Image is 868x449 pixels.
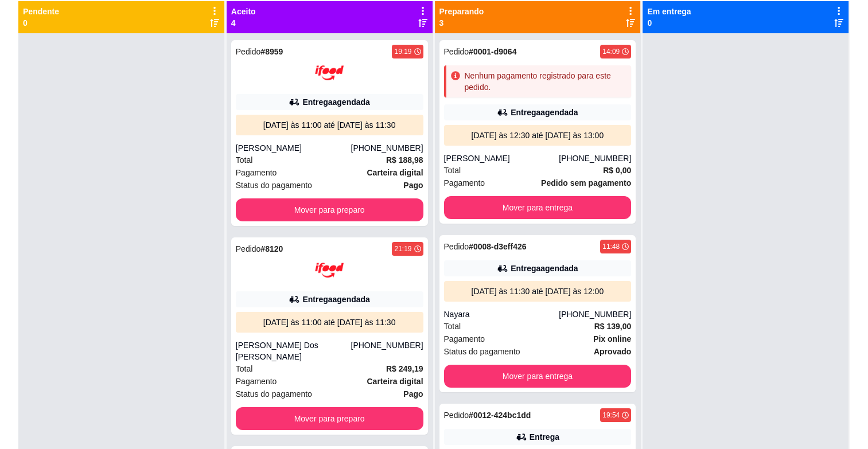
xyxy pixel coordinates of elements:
strong: # 0012-424bc1dd [469,411,531,420]
span: Total [236,362,253,375]
span: Total [444,164,461,177]
strong: Carteira digital [367,377,423,386]
div: 11:48 [602,242,620,251]
span: Pedido [236,244,261,253]
span: Pedido [444,47,469,56]
span: Pedido [444,242,469,251]
span: Pagamento [236,375,277,388]
span: Total [444,320,461,333]
p: 0 [647,17,691,29]
strong: aprovado [594,347,631,356]
div: Nayara [444,309,559,320]
span: Status do pagamento [444,345,520,358]
p: 3 [439,17,484,29]
div: [DATE] às 11:30 até [DATE] às 12:00 [449,286,627,297]
strong: R$ 249,19 [386,364,423,373]
img: ifood [315,58,344,87]
button: Mover para entrega [444,196,632,219]
div: 19:19 [394,47,411,56]
div: 19:54 [602,411,620,420]
span: Status do pagamento [236,179,312,192]
div: Entrega agendada [302,294,369,305]
div: [DATE] às 11:00 até [DATE] às 11:30 [240,317,419,328]
button: Mover para preparo [236,198,423,221]
div: Entrega agendada [302,96,369,108]
img: ifood [315,256,344,284]
p: 4 [231,17,256,29]
p: Aceito [231,6,256,17]
strong: Carteira digital [367,168,423,177]
button: Mover para entrega [444,365,632,388]
div: Entrega agendada [511,263,578,274]
div: [PHONE_NUMBER] [559,153,631,164]
p: Em entrega [647,6,691,17]
div: [PERSON_NAME] [444,153,559,164]
strong: Pago [403,181,423,190]
span: Pagamento [444,333,485,345]
span: Pedido [236,47,261,56]
strong: # 8959 [260,47,283,56]
span: Pedido [444,411,469,420]
span: Pagamento [236,166,277,179]
div: Entrega [530,431,559,443]
div: [PHONE_NUMBER] [559,309,631,320]
div: [PERSON_NAME] Dos [PERSON_NAME] [236,339,351,362]
p: Preparando [439,6,484,17]
span: Status do pagamento [236,388,312,400]
strong: R$ 0,00 [603,166,631,175]
div: [PHONE_NUMBER] [351,339,423,362]
div: Nenhum pagamento registrado para este pedido. [465,70,627,93]
div: [DATE] às 11:00 até [DATE] às 11:30 [240,119,419,131]
strong: R$ 188,98 [386,155,423,165]
div: 14:09 [602,47,620,56]
strong: Pago [403,389,423,399]
div: [PERSON_NAME] [236,142,351,154]
button: Mover para preparo [236,407,423,430]
strong: Pix online [593,334,631,343]
div: [PHONE_NUMBER] [351,142,423,154]
span: Total [236,154,253,166]
p: 0 [23,17,59,29]
div: Entrega agendada [511,107,578,118]
div: 21:19 [394,244,411,253]
strong: Pedido sem pagamento [541,178,631,188]
p: Pendente [23,6,59,17]
span: Pagamento [444,177,485,189]
strong: # 0001-d9064 [469,47,516,56]
strong: # 0008-d3eff426 [469,242,526,251]
strong: R$ 139,00 [594,322,632,331]
strong: # 8120 [260,244,283,253]
div: [DATE] às 12:30 até [DATE] às 13:00 [449,130,627,141]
